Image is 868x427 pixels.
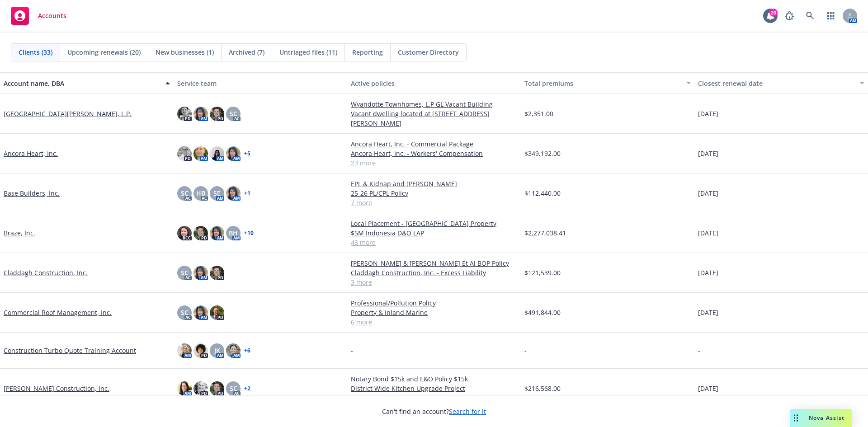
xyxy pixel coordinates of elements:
a: 13 more [351,393,517,403]
span: SC [230,384,237,393]
span: [DATE] [698,308,718,317]
a: Local Placement - [GEOGRAPHIC_DATA] Property [351,219,517,228]
span: Upcoming renewals (20) [67,47,141,57]
img: photo [177,146,192,161]
img: photo [210,107,224,121]
img: photo [193,107,208,121]
a: Accounts [7,3,70,28]
span: [DATE] [698,384,718,393]
div: Account name, DBA [4,79,160,88]
span: BH [229,228,238,238]
span: Clients (33) [19,47,52,57]
a: Vacant dwelling located at [STREET_ADDRESS][PERSON_NAME] [351,109,517,128]
div: Service team [177,79,344,88]
a: $5M Indonesia D&O LAP [351,228,517,238]
span: [DATE] [698,149,718,158]
img: photo [193,146,208,161]
a: Wyandotte Townhomes, L.P GL Vacant Building [351,99,517,109]
span: $349,192.00 [524,149,561,158]
a: Construction Turbo Quote Training Account [4,346,136,355]
div: Closest renewal date [698,79,854,88]
a: Property & Inland Marine [351,308,517,317]
img: photo [210,305,224,320]
a: [GEOGRAPHIC_DATA][PERSON_NAME], L.P. [4,109,132,118]
span: Can't find an account? [382,407,486,416]
img: photo [226,343,241,358]
div: Total premiums [524,79,681,88]
span: New businesses (1) [156,47,214,57]
a: [PERSON_NAME] & [PERSON_NAME] Et Al BOP Policy [351,258,517,268]
img: photo [210,146,224,161]
img: photo [226,146,241,161]
img: photo [193,305,208,320]
button: Closest renewal date [694,72,868,94]
a: Ancora Heart, Inc. [4,149,58,158]
a: 7 more [351,198,517,207]
img: photo [193,381,208,396]
span: Untriaged files (11) [279,47,337,57]
a: [PERSON_NAME] Construction, Inc. [4,384,109,393]
a: Base Builders, Inc. [4,188,60,198]
img: photo [193,266,208,280]
span: JK [214,346,220,355]
span: [DATE] [698,268,718,277]
a: 25-26 PL/CPL Policy [351,188,517,198]
a: 6 more [351,317,517,327]
a: Switch app [822,7,840,25]
img: photo [210,381,224,396]
span: Archived (7) [229,47,264,57]
span: - [524,346,527,355]
img: photo [177,226,192,240]
span: [DATE] [698,109,718,118]
span: SC [181,188,189,198]
span: SC [230,109,237,118]
a: Report a Bug [780,7,798,25]
a: Search for it [449,407,486,416]
a: + 10 [244,230,254,236]
span: Customer Directory [398,47,459,57]
a: Claddagh Construction, Inc. [4,268,88,277]
span: $216,568.00 [524,384,561,393]
span: $491,844.00 [524,308,561,317]
a: Ancora Heart, Inc. - Commercial Package [351,139,517,149]
a: 3 more [351,277,517,287]
span: $112,440.00 [524,188,561,198]
span: HB [196,188,205,198]
img: photo [226,186,241,201]
img: photo [193,343,208,358]
span: [DATE] [698,228,718,238]
span: SC [181,308,189,317]
a: + 1 [244,191,250,196]
span: SE [213,188,221,198]
span: - [698,346,700,355]
a: + 2 [244,386,250,391]
img: photo [193,226,208,240]
a: 43 more [351,238,517,247]
a: Notary Bond $15k and E&O Policy $15k [351,374,517,384]
img: photo [210,226,224,240]
a: District Wide Kitchen Upgrade Project [351,384,517,393]
span: Accounts [38,12,66,19]
button: Nova Assist [790,409,852,427]
a: Professional/Pollution Policy [351,298,517,308]
img: photo [177,107,192,121]
img: photo [177,381,192,396]
button: Active policies [347,72,521,94]
span: $2,351.00 [524,109,553,118]
div: Active policies [351,79,517,88]
a: + 5 [244,151,250,156]
a: Ancora Heart, Inc. - Workers' Compensation [351,149,517,158]
div: Drag to move [790,409,802,427]
span: Reporting [352,47,383,57]
a: Search [801,7,819,25]
span: $2,277,038.41 [524,228,566,238]
span: Nova Assist [809,414,844,422]
div: 20 [769,9,778,17]
a: Braze, Inc. [4,228,35,238]
a: 23 more [351,158,517,168]
span: [DATE] [698,188,718,198]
